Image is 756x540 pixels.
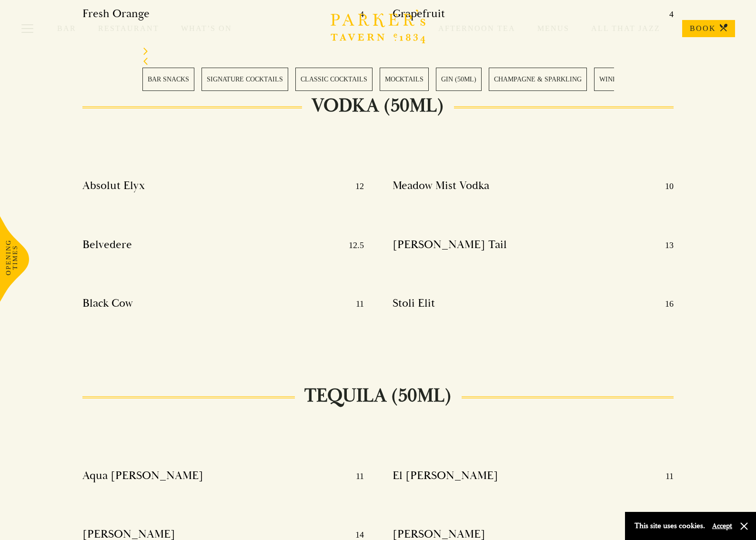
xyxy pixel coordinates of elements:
p: 12 [346,179,364,194]
p: 11 [346,296,364,311]
h2: TEQUILA (50ml) [295,384,462,407]
button: Accept [712,521,732,530]
p: This site uses cookies. [635,519,705,533]
p: 11 [346,469,364,484]
a: 5 / 28 [436,68,482,91]
a: 3 / 28 [295,68,373,91]
a: 7 / 28 [594,68,626,91]
p: 16 [655,296,674,311]
p: 13 [655,238,674,253]
h4: Stoli Elit [393,296,435,311]
h4: Belvedere [82,238,132,253]
h4: Aqua [PERSON_NAME] [82,469,203,484]
p: 10 [655,179,674,194]
div: Previous slide [142,58,614,68]
h4: Black Cow [82,296,133,311]
h4: El [PERSON_NAME] [393,469,498,484]
button: Close and accept [739,521,749,531]
h4: [PERSON_NAME] Tail [393,238,507,253]
a: 6 / 28 [489,68,587,91]
h2: VODKA (50ml) [302,94,454,117]
h4: Meadow Mist Vodka [393,179,489,194]
p: 12.5 [339,238,364,253]
a: 4 / 28 [380,68,429,91]
h4: Absolut Elyx [82,179,145,194]
a: 1 / 28 [142,68,194,91]
a: 2 / 28 [202,68,288,91]
p: 11 [656,469,674,484]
